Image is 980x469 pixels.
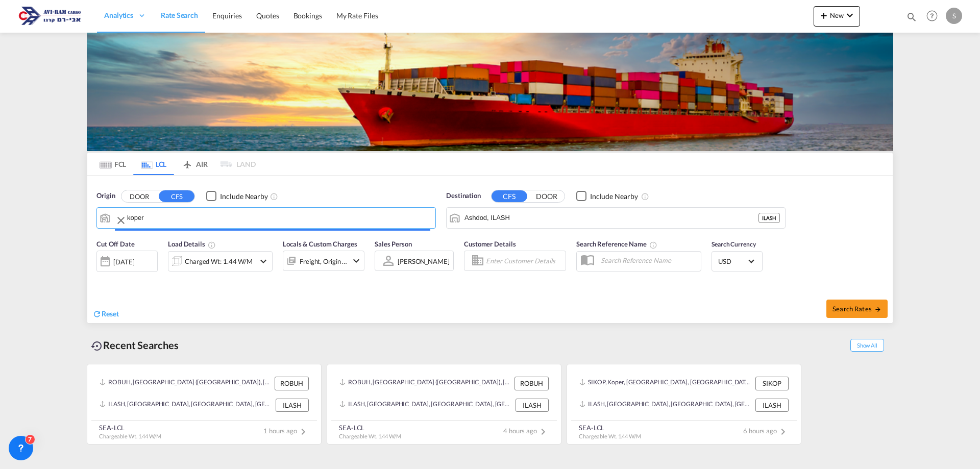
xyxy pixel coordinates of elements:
[206,191,268,202] md-checkbox: Checkbox No Ink
[168,251,273,271] div: Charged Wt: 1.44 W/Micon-chevron-down
[168,240,216,248] span: Load Details
[579,377,753,390] div: SIKOP, Koper, Slovenia, Southern Europe, Europe
[923,7,946,26] div: Help
[579,433,641,439] span: Chargeable Wt. 1.44 W/M
[297,426,309,438] md-icon: icon-chevron-right
[844,9,856,21] md-icon: icon-chevron-down
[92,309,119,320] div: icon-refreshReset
[113,257,134,266] div: [DATE]
[276,399,309,412] div: ILASH
[96,271,104,285] md-datepicker: Select
[257,255,269,267] md-icon: icon-chevron-down
[514,377,549,390] div: ROBUH
[397,254,451,268] md-select: Sales Person: SAAR ZEHAVIAN
[212,11,242,20] span: Enquiries
[99,433,161,439] span: Chargeable Wt. 1.44 W/M
[464,210,758,226] input: Search by Port
[874,306,881,313] md-icon: icon-arrow-right
[96,191,115,201] span: Origin
[339,399,513,412] div: ILASH, Ashdod, Israel, Levante, Middle East
[826,300,888,318] button: Search Ratesicon-arrow-right
[283,251,364,271] div: Freight Origin Destinationicon-chevron-down
[486,253,562,268] input: Enter Customer Details
[375,240,412,248] span: Sales Person
[87,364,322,445] recent-search-card: ROBUH, [GEOGRAPHIC_DATA] ([GEOGRAPHIC_DATA]), [GEOGRAPHIC_DATA], [GEOGRAPHIC_DATA] , [GEOGRAPHIC_...
[398,257,450,265] div: [PERSON_NAME]
[100,377,272,390] div: ROBUH, Bucharest (Bucuresti), Romania, Eastern Europe , Europe
[906,11,917,27] div: icon-magnify
[339,433,401,439] span: Chargeable Wt. 1.44 W/M
[208,241,216,249] md-icon: Chargeable Weight
[121,190,157,202] button: DOOR
[777,426,789,438] md-icon: icon-chevron-right
[576,240,657,248] span: Search Reference Name
[100,399,273,412] div: ILASH, Ashdod, Israel, Levante, Middle East
[339,377,512,390] div: ROBUH, Bucharest (Bucuresti), Romania, Eastern Europe , Europe
[99,423,161,432] div: SEA-LCL
[946,8,962,24] div: S
[102,309,119,318] span: Reset
[97,208,435,228] md-input-container: Koper, SIKOP
[327,364,561,445] recent-search-card: ROBUH, [GEOGRAPHIC_DATA] ([GEOGRAPHIC_DATA]), [GEOGRAPHIC_DATA], [GEOGRAPHIC_DATA] , [GEOGRAPHIC_...
[87,33,893,151] img: LCL+%26+FCL+BACKGROUND.png
[133,153,174,175] md-tab-item: LCL
[256,11,279,20] span: Quotes
[743,427,789,435] span: 6 hours ago
[92,153,133,175] md-tab-item: FCL
[758,213,780,223] div: ILASH
[818,11,856,19] span: New
[649,241,657,249] md-icon: Your search will be saved by the below given name
[712,240,756,248] span: Search Currency
[159,190,194,202] button: CFS
[447,208,785,228] md-input-container: Ashdod, ILASH
[464,240,516,248] span: Customer Details
[850,339,884,352] span: Show All
[537,426,549,438] md-icon: icon-chevron-right
[185,254,253,268] div: Charged Wt: 1.44 W/M
[516,399,549,412] div: ILASH
[91,340,103,352] md-icon: icon-backup-restore
[115,210,127,231] button: Clear Input
[275,377,309,390] div: ROBUH
[283,240,357,248] span: Locals & Custom Charges
[339,423,401,432] div: SEA-LCL
[717,254,757,268] md-select: Select Currency: $ USDUnited States Dollar
[174,153,215,175] md-tab-item: AIR
[181,158,193,166] md-icon: icon-airplane
[755,377,789,390] div: SIKOP
[641,192,649,201] md-icon: Unchecked: Ignores neighbouring ports when fetching rates.Checked : Includes neighbouring ports w...
[92,153,256,175] md-pagination-wrapper: Use the left and right arrow keys to navigate between tabs
[579,423,641,432] div: SEA-LCL
[596,253,701,268] input: Search Reference Name
[350,255,362,267] md-icon: icon-chevron-down
[92,309,102,318] md-icon: icon-refresh
[755,399,789,412] div: ILASH
[220,191,268,202] div: Include Nearby
[87,176,893,323] div: Origin DOOR CFS Checkbox No InkUnchecked: Ignores neighbouring ports when fetching rates.Checked ...
[293,11,322,20] span: Bookings
[832,305,881,313] span: Search Rates
[87,334,183,357] div: Recent Searches
[263,427,309,435] span: 1 hours ago
[96,251,158,272] div: [DATE]
[161,11,198,19] span: Rate Search
[492,190,527,202] button: CFS
[270,192,278,201] md-icon: Unchecked: Ignores neighbouring ports when fetching rates.Checked : Includes neighbouring ports w...
[529,190,565,202] button: DOOR
[300,254,348,268] div: Freight Origin Destination
[818,9,830,21] md-icon: icon-plus 400-fg
[906,11,917,22] md-icon: icon-magnify
[579,399,753,412] div: ILASH, Ashdod, Israel, Levante, Middle East
[567,364,801,445] recent-search-card: SIKOP, Koper, [GEOGRAPHIC_DATA], [GEOGRAPHIC_DATA], [GEOGRAPHIC_DATA] SIKOPILASH, [GEOGRAPHIC_DAT...
[336,11,378,20] span: My Rate Files
[15,5,84,28] img: 166978e0a5f911edb4280f3c7a976193.png
[127,210,430,226] input: Search by Port
[590,191,638,202] div: Include Nearby
[104,10,133,20] span: Analytics
[446,191,481,201] span: Destination
[96,240,135,248] span: Cut Off Date
[503,427,549,435] span: 4 hours ago
[814,6,860,27] button: icon-plus 400-fgNewicon-chevron-down
[576,191,638,202] md-checkbox: Checkbox No Ink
